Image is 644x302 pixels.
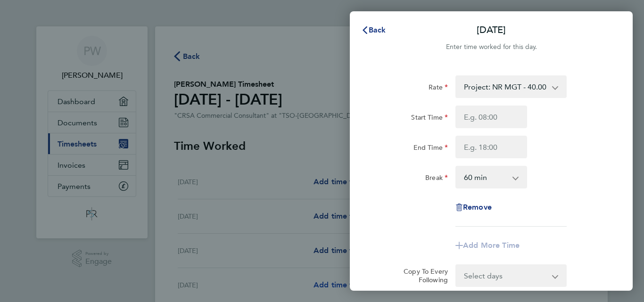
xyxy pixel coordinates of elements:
[455,204,492,211] button: Remove
[463,203,492,212] span: Remove
[413,143,448,155] label: End Time
[455,136,527,158] input: E.g. 18:00
[352,21,396,40] button: Back
[411,113,448,124] label: Start Time
[425,173,448,185] label: Break
[455,106,527,128] input: E.g. 08:00
[429,83,448,94] label: Rate
[477,24,506,37] p: [DATE]
[396,267,448,284] label: Copy To Every Following
[369,25,386,34] span: Back
[350,41,633,53] div: Enter time worked for this day.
